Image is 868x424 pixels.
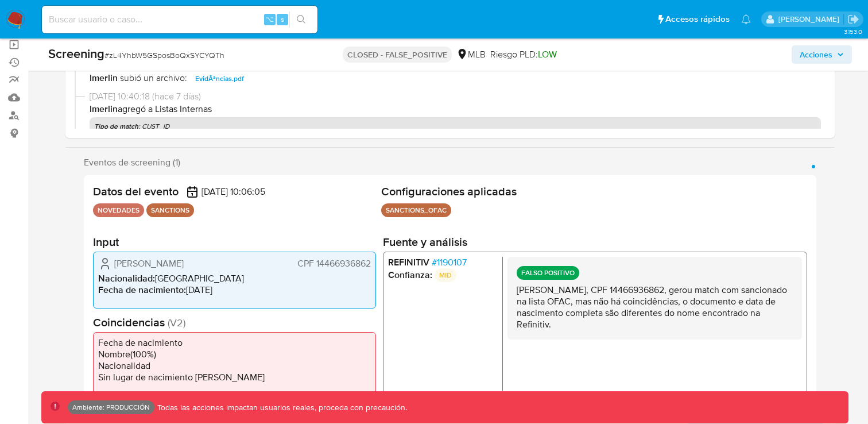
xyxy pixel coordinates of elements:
p: CLOSED - FALSE_POSITIVE [343,47,452,63]
p: : CUST_ID [94,122,816,131]
p: Todas las acciones impactan usuarios reales, proceda con precaución. [154,402,407,413]
span: 3.153.0 [844,27,862,36]
span: Riesgo PLD: [490,48,557,61]
span: LOW [538,48,557,61]
span: Accesos rápidos [665,13,730,25]
span: [DATE] 10:40:18 (hace 7 días) [90,90,821,103]
button: Acciones [792,45,852,64]
span: EvidÃªncias.pdf [195,72,244,86]
b: Tipo de match [94,121,138,132]
span: Acciones [800,45,832,64]
span: subió un archivo: [120,72,187,86]
span: # zL4YhbW5GSposBoQxSYCYQTh [104,49,224,61]
a: Salir [847,13,859,25]
button: search-icon [289,11,313,28]
div: MLB [456,48,486,61]
p: federico.falavigna@mercadolibre.com [778,14,843,25]
button: EvidÃªncias.pdf [189,72,250,86]
b: lmerlin [90,102,118,115]
b: Screening [48,44,104,63]
p: Ambiente: PRODUCCIÓN [72,405,150,410]
b: lmerlin [90,72,118,86]
a: Notificaciones [741,14,751,24]
input: Buscar usuario o caso... [42,12,317,27]
span: s [281,14,284,25]
p: agregó a Listas Internas [90,103,821,115]
span: ⌥ [265,14,274,25]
